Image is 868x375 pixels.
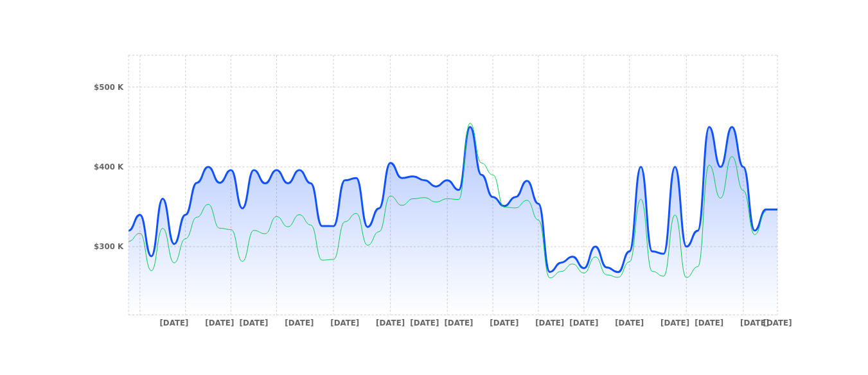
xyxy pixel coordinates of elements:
tspan: [DATE] [535,318,564,327]
tspan: [DATE] [444,318,473,327]
tspan: [DATE] [240,318,269,327]
tspan: [DATE] [205,318,234,327]
tspan: [DATE] [740,318,769,327]
tspan: $500 K [94,83,124,92]
tspan: [DATE] [330,318,359,327]
tspan: $300 K [94,242,124,251]
tspan: [DATE] [490,318,518,327]
tspan: $400 K [94,162,124,171]
tspan: [DATE] [376,318,405,327]
tspan: [DATE] [410,318,439,327]
tspan: [DATE] [615,318,644,327]
tspan: [DATE] [285,318,314,327]
tspan: [DATE] [569,318,598,327]
tspan: [DATE] [695,318,723,327]
tspan: [DATE] [660,318,689,327]
tspan: [DATE] [763,318,792,327]
tspan: [DATE] [159,318,188,327]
